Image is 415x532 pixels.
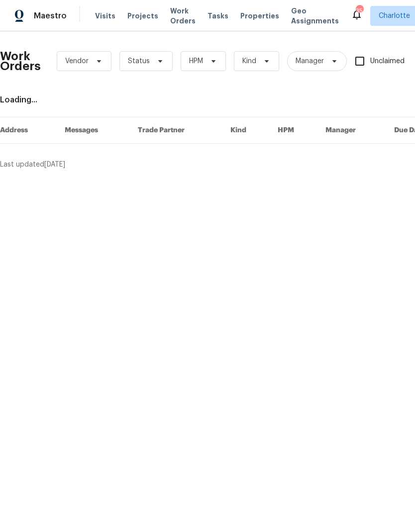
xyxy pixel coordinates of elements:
span: Geo Assignments [291,6,339,26]
span: Properties [240,11,279,21]
span: Vendor [65,56,89,66]
th: Kind [222,117,270,144]
span: Visits [95,11,115,21]
span: Tasks [207,12,228,19]
span: Maestro [34,11,67,21]
span: Manager [296,56,324,66]
span: Projects [127,11,158,21]
span: Charlotte [379,11,410,21]
span: Status [128,56,150,66]
div: 35 [356,6,363,16]
span: HPM [189,56,203,66]
span: [DATE] [44,161,65,168]
span: Unclaimed [370,56,405,67]
span: Kind [242,56,256,66]
span: Work Orders [170,6,196,26]
th: Messages [57,117,130,144]
th: Manager [317,117,386,144]
th: HPM [270,117,317,144]
th: Trade Partner [130,117,223,144]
